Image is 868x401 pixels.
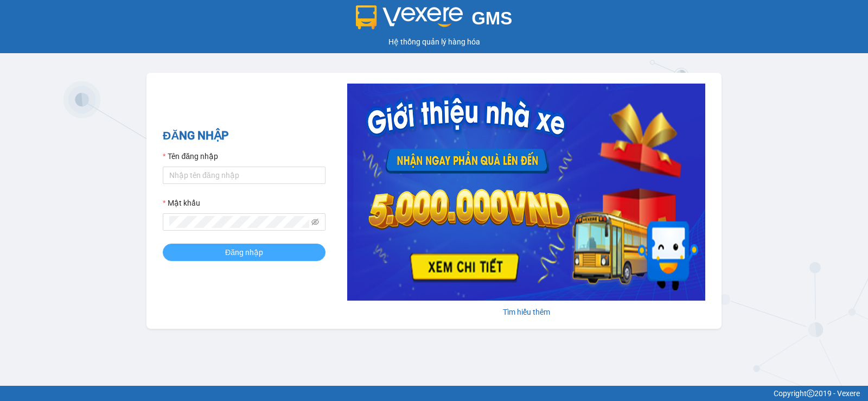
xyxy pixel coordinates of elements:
[169,216,309,228] input: Mật khẩu
[347,84,705,301] img: banner-0
[225,246,263,258] span: Đăng nhập
[163,150,218,162] label: Tên đăng nhập
[163,127,325,145] h2: ĐĂNG NHẬP
[163,197,200,209] label: Mật khẩu
[163,167,325,184] input: Tên đăng nhập
[311,218,319,226] span: eye-invisible
[471,8,512,28] span: GMS
[3,36,865,48] div: Hệ thống quản lý hàng hóa
[356,16,513,25] a: GMS
[347,306,705,318] div: Tìm hiểu thêm
[807,390,814,397] span: copyright
[8,387,860,399] div: Copyright 2019 - Vexere
[356,5,463,29] img: logo 2
[163,244,325,261] button: Đăng nhập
